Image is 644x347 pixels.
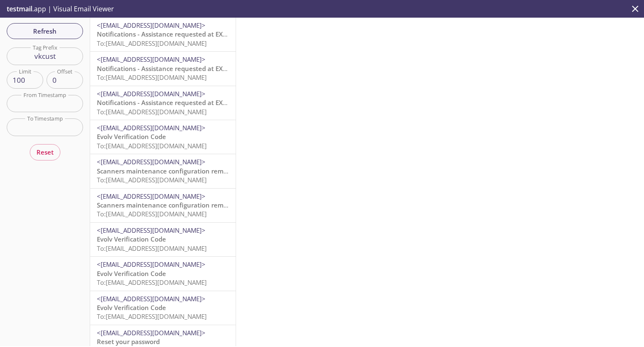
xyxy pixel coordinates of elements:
div: <[EMAIL_ADDRESS][DOMAIN_NAME]>Notifications - Assistance requested at EXPR51908, Exit B, Evolv Te... [90,18,236,51]
span: <[EMAIL_ADDRESS][DOMAIN_NAME]> [97,226,205,234]
span: <[EMAIL_ADDRESS][DOMAIN_NAME]> [97,329,205,337]
span: <[EMAIL_ADDRESS][DOMAIN_NAME]> [97,294,205,303]
span: Scanners maintenance configuration reminder [97,201,239,209]
span: Notifications - Assistance requested at EXPR51908, Exit B, Evolv Technology AppTest - Lab [97,98,367,107]
span: <[EMAIL_ADDRESS][DOMAIN_NAME]> [97,124,205,132]
span: Refresh [13,26,76,37]
div: <[EMAIL_ADDRESS][DOMAIN_NAME]>Evolv Verification CodeTo:[EMAIL_ADDRESS][DOMAIN_NAME] [90,223,236,256]
div: <[EMAIL_ADDRESS][DOMAIN_NAME]>Scanners maintenance configuration reminderTo:[EMAIL_ADDRESS][DOMAI... [90,154,236,188]
span: testmail [7,4,32,13]
span: To: [EMAIL_ADDRESS][DOMAIN_NAME] [97,39,207,47]
span: To: [EMAIL_ADDRESS][DOMAIN_NAME] [97,142,207,150]
span: Evolv Verification Code [97,303,166,312]
span: <[EMAIL_ADDRESS][DOMAIN_NAME]> [97,192,205,200]
span: <[EMAIL_ADDRESS][DOMAIN_NAME]> [97,55,205,63]
span: To: [EMAIL_ADDRESS][DOMAIN_NAME] [97,244,207,252]
span: Reset [36,147,54,158]
span: <[EMAIL_ADDRESS][DOMAIN_NAME]> [97,260,205,268]
div: <[EMAIL_ADDRESS][DOMAIN_NAME]>Evolv Verification CodeTo:[EMAIL_ADDRESS][DOMAIN_NAME] [90,257,236,290]
button: Reset [30,144,60,160]
span: Scanners maintenance configuration reminder [97,167,239,175]
span: Reset your password [97,337,160,346]
div: <[EMAIL_ADDRESS][DOMAIN_NAME]>Notifications - Assistance requested at EXPR51908, Exit B, Evolv Te... [90,52,236,85]
span: <[EMAIL_ADDRESS][DOMAIN_NAME]> [97,21,205,29]
span: <[EMAIL_ADDRESS][DOMAIN_NAME]> [97,158,205,166]
span: To: [EMAIL_ADDRESS][DOMAIN_NAME] [97,210,207,218]
div: <[EMAIL_ADDRESS][DOMAIN_NAME]>Scanners maintenance configuration reminderTo:[EMAIL_ADDRESS][DOMAI... [90,189,236,222]
div: <[EMAIL_ADDRESS][DOMAIN_NAME]>Evolv Verification CodeTo:[EMAIL_ADDRESS][DOMAIN_NAME] [90,291,236,325]
div: <[EMAIL_ADDRESS][DOMAIN_NAME]>Notifications - Assistance requested at EXPR51908, Exit B, Evolv Te... [90,86,236,120]
span: To: [EMAIL_ADDRESS][DOMAIN_NAME] [97,73,207,81]
span: To: [EMAIL_ADDRESS][DOMAIN_NAME] [97,108,207,116]
span: To: [EMAIL_ADDRESS][DOMAIN_NAME] [97,278,207,287]
span: Notifications - Assistance requested at EXPR51908, Exit B, Evolv Technology AppTest - Lab [97,30,367,38]
span: Evolv Verification Code [97,235,166,243]
span: Evolv Verification Code [97,132,166,141]
button: Refresh [7,23,83,39]
span: To: [EMAIL_ADDRESS][DOMAIN_NAME] [97,312,207,321]
span: <[EMAIL_ADDRESS][DOMAIN_NAME]> [97,89,205,98]
div: <[EMAIL_ADDRESS][DOMAIN_NAME]>Evolv Verification CodeTo:[EMAIL_ADDRESS][DOMAIN_NAME] [90,120,236,154]
span: Evolv Verification Code [97,269,166,278]
span: Notifications - Assistance requested at EXPR51908, Exit B, Evolv Technology AppTest - Lab [97,64,367,73]
span: To: [EMAIL_ADDRESS][DOMAIN_NAME] [97,176,207,184]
